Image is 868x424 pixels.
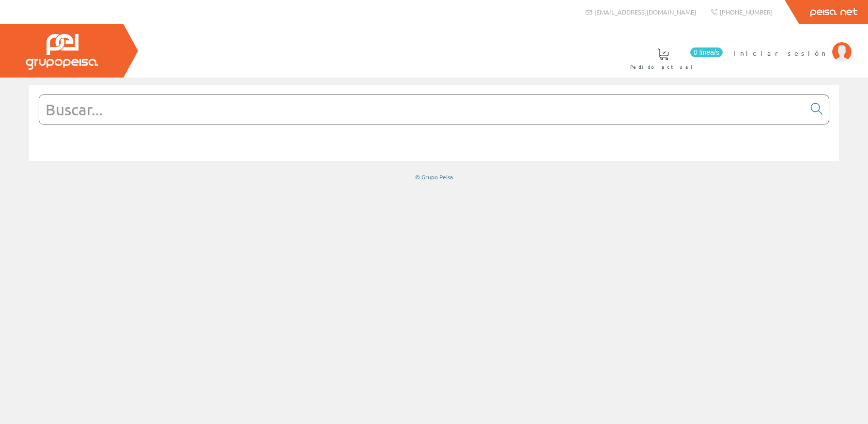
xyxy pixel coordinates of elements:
span: [PHONE_NUMBER] [720,8,773,16]
span: Iniciar sesión [733,48,827,58]
span: [EMAIL_ADDRESS][DOMAIN_NAME] [594,8,696,16]
span: 0 línea/s [690,47,723,57]
span: Pedido actual [630,62,696,72]
input: Buscar... [39,95,805,124]
div: © Grupo Peisa [29,173,839,181]
a: Iniciar sesión [733,40,852,49]
img: Grupo Peisa [26,34,98,70]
